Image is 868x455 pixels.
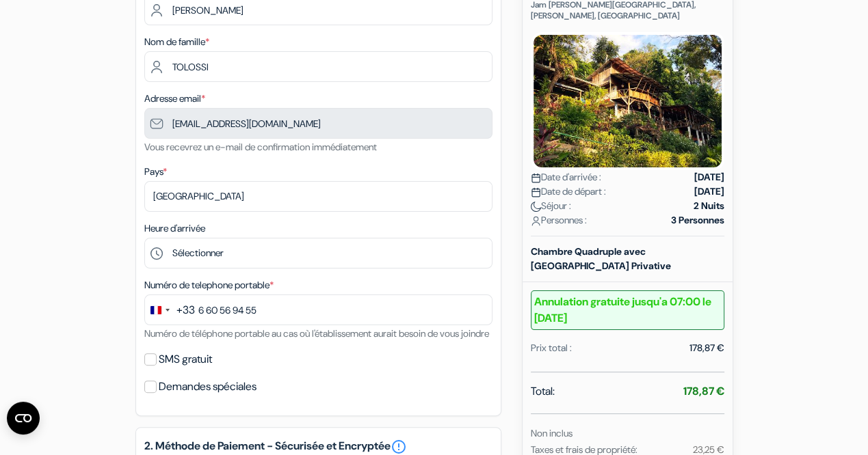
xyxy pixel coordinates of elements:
input: 6 12 34 56 78 [144,294,492,325]
button: Ouvrir le widget CMP [7,402,40,435]
span: Personnes : [531,213,587,227]
div: 178,87 € [689,341,724,355]
label: Nom de famille [144,35,209,49]
b: Annulation gratuite jusqu'a 07:00 le [DATE] [531,290,724,330]
label: Pays [144,165,167,179]
label: Heure d'arrivée [144,221,205,236]
strong: [DATE] [694,170,724,184]
span: Séjour : [531,199,571,213]
button: Change country, selected France (+33) [145,295,195,325]
label: Numéro de telephone portable [144,278,274,292]
label: Demandes spéciales [159,377,257,396]
strong: 178,87 € [683,384,724,398]
div: +33 [176,302,195,318]
span: Total: [531,383,555,400]
small: Non inclus [531,427,573,439]
img: calendar.svg [531,173,541,183]
div: Prix total : [531,341,572,355]
img: calendar.svg [531,187,541,197]
h5: 2. Méthode de Paiement - Sécurisée et Encryptée [144,439,492,455]
b: Chambre Quadruple avec [GEOGRAPHIC_DATA] Privative [531,245,671,272]
input: Entrer le nom de famille [144,51,492,82]
strong: 3 Personnes [671,213,724,227]
label: Adresse email [144,92,205,106]
label: SMS gratuit [159,350,212,369]
strong: 2 Nuits [694,199,724,213]
strong: [DATE] [694,184,724,199]
img: moon.svg [531,202,541,212]
small: Numéro de téléphone portable au cas où l'établissement aurait besoin de vous joindre [144,327,489,340]
a: error_outline [391,439,407,455]
span: Date de départ : [531,184,606,199]
input: Entrer adresse e-mail [144,108,492,139]
small: Vous recevrez un e-mail de confirmation immédiatement [144,141,377,153]
img: user_icon.svg [531,216,541,226]
span: Date d'arrivée : [531,170,601,184]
